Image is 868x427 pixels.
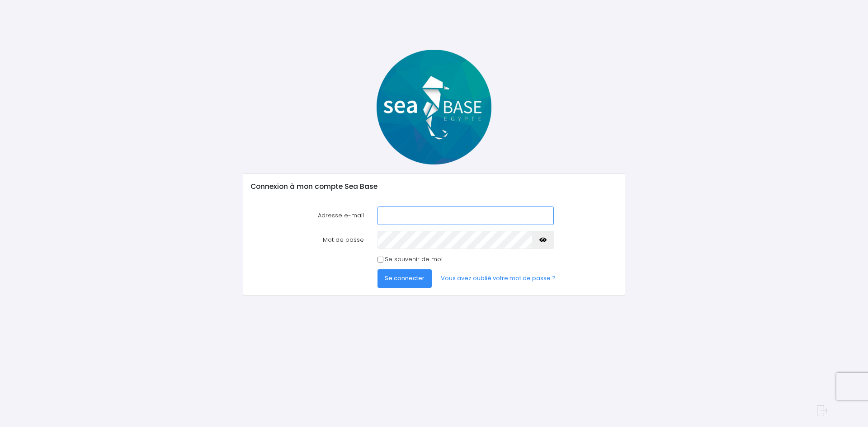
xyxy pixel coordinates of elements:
[244,206,371,225] label: Adresse e-mail
[243,174,624,199] div: Connexion à mon compte Sea Base
[385,274,425,282] span: Se connecter
[377,269,432,287] button: Se connecter
[434,269,563,287] a: Vous avez oublié votre mot de passe ?
[385,255,443,264] label: Se souvenir de moi
[244,231,371,249] label: Mot de passe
